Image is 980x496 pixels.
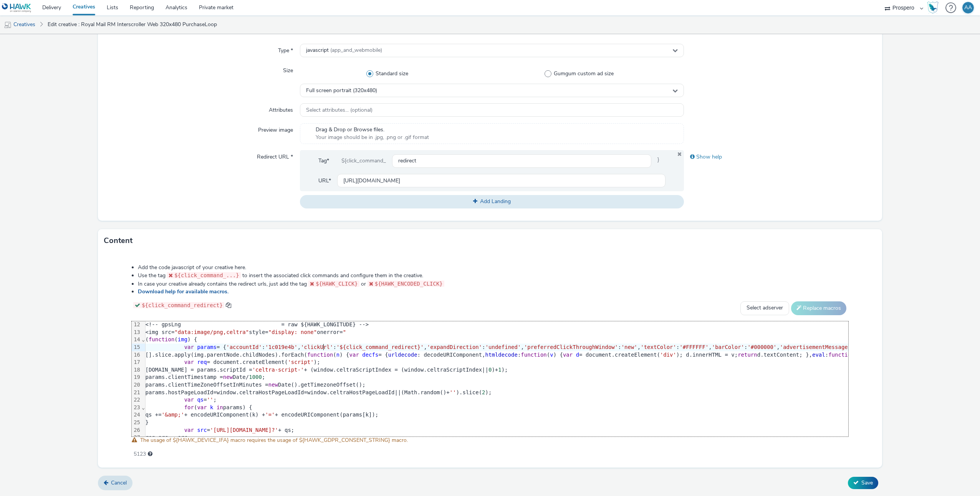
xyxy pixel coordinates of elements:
[132,344,141,351] div: 15
[485,352,518,358] span: htmldecode
[98,476,132,490] a: Cancel
[268,329,317,335] span: "display: none"
[306,47,382,54] span: javascript
[140,436,408,444] span: The usage of ${HAWK_DEVICE_IFA} macro requires the usage of ${HAWK_GDPR_CONSENT_STRING} macro.
[184,344,194,350] span: var
[480,198,511,205] span: Add Landing
[482,389,485,395] span: 2
[132,404,141,412] div: 23
[576,352,579,358] span: d
[226,344,262,350] span: 'accountId'
[848,477,878,489] button: Save
[927,2,942,14] a: Hawk Academy
[44,15,221,34] a: Edit creative : Royal Mail RM Interscroller Web 320x480 PurchaseLoop
[861,479,873,486] span: Save
[132,389,141,397] div: 21
[174,272,239,278] span: ${click_command_...}
[132,419,141,427] div: 25
[111,479,127,486] span: Cancel
[712,344,744,350] span: 'barColor'
[197,427,207,433] span: src
[521,352,546,358] span: function
[104,235,132,246] h3: Content
[301,344,333,350] span: 'clickUrl'
[210,404,213,410] span: k
[132,321,141,329] div: 12
[265,412,275,418] span: '='
[747,344,776,350] span: '#000000'
[132,396,141,404] div: 22
[226,303,231,308] span: copy to clipboard
[275,44,296,55] label: Type *
[197,359,207,365] span: req
[550,352,553,358] span: v
[660,352,676,358] span: 'div'
[307,352,333,358] span: function
[132,359,141,366] div: 17
[138,280,848,288] li: In case your creative already contains the redirect urls, just add the tag or
[780,344,851,350] span: 'advertisementMessage'
[450,389,456,395] span: ''
[162,412,184,418] span: '&amp;'
[141,404,145,410] span: Fold line
[427,344,482,350] span: 'expandDirection'
[316,134,429,141] span: Your image should be in .jpg, .png or .gif format
[174,329,249,335] span: "data:image/png,celtra"
[488,367,492,373] span: 0
[485,344,521,350] span: 'undefined'
[252,367,304,373] span: 'celtra-script-'
[265,344,297,350] span: '1c019e4b'
[223,374,233,380] span: new
[255,123,296,134] label: Preview image
[2,3,31,13] img: undefined Logo
[375,281,443,287] span: ${HAWK_ENCODED_CLICK}
[138,264,848,271] li: Add the code javascript of your creative here.
[964,2,972,13] div: AA
[178,336,187,342] span: img
[641,344,676,350] span: 'textColor'
[524,344,618,350] span: 'preferredClickThroughWindow'
[142,302,223,308] span: ${click_command_redirect}
[684,150,876,164] div: Show help
[343,329,346,335] span: "
[132,329,141,336] div: 13
[651,154,665,168] span: }
[306,107,372,114] span: Select attributes... (optional)
[280,64,296,74] label: Size
[498,367,501,373] span: 1
[376,70,408,78] span: Standard size
[184,404,194,410] span: for
[306,88,377,94] span: Full screen portrait (320x480)
[300,195,684,208] button: Add Landing
[132,336,141,344] div: 14
[210,427,278,433] span: '[URL][DOMAIN_NAME]?'
[337,174,665,187] input: url...
[266,103,296,114] label: Attributes
[197,397,204,403] span: qs
[679,344,709,350] span: '#FFFFFF'
[132,434,141,441] div: 27
[288,359,313,365] span: 'script'
[249,374,262,380] span: 1000
[330,46,382,54] span: (app_and_webmobile)
[138,271,848,279] li: Use the tag to insert the associated click commands and configure them in the creative.
[207,397,214,403] span: ''
[184,427,194,433] span: var
[254,150,296,161] label: Redirect URL *
[132,427,141,434] div: 26
[362,352,378,358] span: decfs
[268,382,278,388] span: new
[132,366,141,374] div: 18
[927,2,939,14] img: Hawk Academy
[621,344,637,350] span: 'new'
[149,336,174,342] span: function
[132,381,141,389] div: 20
[738,352,757,358] span: return
[148,450,152,458] div: Maximum recommended length: 3000 characters.
[316,281,358,287] span: ${HAWK_CLICK}
[335,154,392,168] div: ${click_command_
[563,352,573,358] span: var
[184,359,194,365] span: var
[812,352,825,358] span: eval
[141,336,145,342] span: Fold line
